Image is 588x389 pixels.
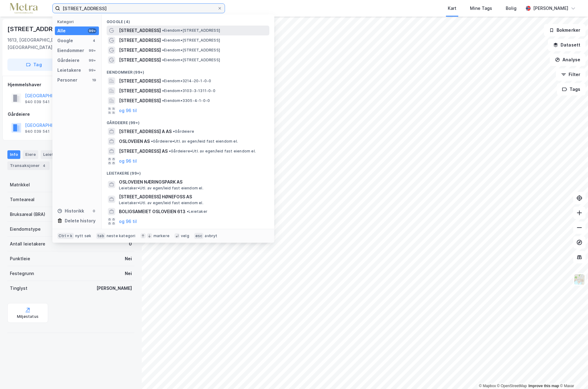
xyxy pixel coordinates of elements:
span: Eiendom • [STREET_ADDRESS] [162,58,220,63]
div: Matrikkel [10,181,30,188]
span: • [162,88,164,93]
span: Gårdeiere [173,129,194,134]
span: • [173,129,175,134]
span: [STREET_ADDRESS] [119,27,161,34]
div: markere [153,233,169,238]
div: Gårdeiere [8,111,134,118]
span: [STREET_ADDRESS] [119,47,161,54]
div: Kategori [57,19,99,24]
div: Tomteareal [10,196,35,203]
span: OSLOVEIEN AS [119,138,150,145]
button: og 96 til [119,218,137,225]
a: OpenStreetMap [497,384,527,388]
div: Personer [57,76,77,84]
span: [STREET_ADDRESS] [119,87,161,95]
div: 99+ [88,28,96,33]
span: • [187,209,189,214]
button: Tags [557,83,586,95]
span: OSLOVEIEN NÆRINGSPARK AS [119,178,267,186]
span: Eiendom • [STREET_ADDRESS] [162,28,220,33]
div: Nei [125,255,132,262]
button: Tag [7,59,60,71]
img: metra-logo.256734c3b2bbffee19d4.png [10,3,38,14]
div: Ctrl + k [57,233,74,239]
div: Google (4) [102,14,274,26]
div: Festegrunn [10,270,34,277]
span: • [162,79,164,83]
span: Gårdeiere • Utl. av egen/leid fast eiendom el. [169,149,256,154]
div: Punktleie [10,255,30,262]
div: 940 039 541 [25,99,50,104]
a: Improve this map [529,384,559,388]
span: BOLIGSAMEIET OSLOVEIEN 613 [119,208,186,215]
div: Transaksjoner [7,161,50,170]
span: [STREET_ADDRESS] [119,77,161,85]
span: • [169,149,171,153]
img: Z [574,274,585,285]
span: Eiendom • [STREET_ADDRESS] [162,48,220,53]
div: Eiendomstype [10,225,41,233]
input: Søk på adresse, matrikkel, gårdeiere, leietakere eller personer [60,4,217,13]
div: 0 [92,209,96,213]
div: neste kategori [107,233,136,238]
div: avbryt [205,233,217,238]
span: [STREET_ADDRESS] [119,56,161,64]
div: Alle [57,27,66,34]
div: Eiendommer [57,47,84,54]
div: tab [96,233,105,239]
a: Mapbox [479,384,496,388]
span: Eiendom • 3103-3-1311-0-0 [162,88,215,93]
div: Leietakere [57,67,81,74]
span: [STREET_ADDRESS] A AS [119,128,172,135]
div: Hjemmelshaver [8,81,134,88]
div: Gårdeiere [57,57,80,64]
span: • [151,139,153,144]
span: • [162,48,164,52]
div: esc [194,233,204,239]
div: 4 [41,163,47,169]
div: 99+ [88,68,96,73]
span: • [162,38,164,43]
div: Kontrollprogram for chat [557,359,588,389]
div: [PERSON_NAME] [533,5,568,12]
span: • [162,28,164,33]
div: Eiendommer (99+) [102,65,274,76]
div: Delete history [65,217,96,225]
div: Bolig [506,5,517,12]
div: 4 [92,38,96,43]
span: [STREET_ADDRESS] HØNEFOSS AS [119,193,267,201]
button: Datasett [548,39,586,51]
div: nytt søk [75,233,92,238]
button: og 96 til [119,157,137,165]
div: 99+ [88,58,96,63]
span: • [162,58,164,62]
div: Antall leietakere [10,240,45,248]
div: 99+ [88,48,96,53]
div: Leietakere [41,150,67,159]
div: 0 [129,240,132,248]
span: [STREET_ADDRESS] AS [119,148,168,155]
div: [STREET_ADDRESS] [7,24,68,34]
div: Info [7,150,20,159]
div: 19 [92,78,96,83]
div: 940 039 541 [25,129,50,134]
span: Leietaker • Utl. av egen/leid fast eiendom el. [119,186,203,191]
span: Eiendom • [STREET_ADDRESS] [162,38,220,43]
span: Eiendom • 3214-20-1-0-0 [162,79,211,83]
div: Nei [125,270,132,277]
span: Gårdeiere • Utl. av egen/leid fast eiendom el. [151,139,238,144]
span: [STREET_ADDRESS] [119,97,161,104]
div: Personer (19) [102,226,274,237]
div: Gårdeiere (99+) [102,115,274,127]
button: Analyse [550,54,586,66]
button: og 96 til [119,107,137,114]
iframe: Chat Widget [557,359,588,389]
div: Miljøstatus [17,314,39,319]
div: Bruksareal (BRA) [10,211,45,218]
span: Leietaker • Utl. av egen/leid fast eiendom el. [119,201,203,205]
div: Mine Tags [470,5,492,12]
span: Eiendom • 3305-4-1-0-0 [162,98,210,103]
div: [PERSON_NAME] [96,285,132,292]
div: Tinglyst [10,285,27,292]
button: Bokmerker [544,24,586,36]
